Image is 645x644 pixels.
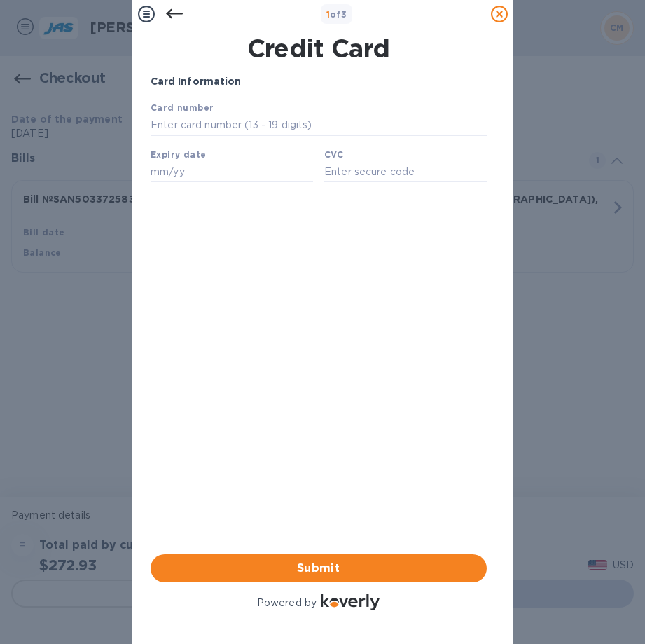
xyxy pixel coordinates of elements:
b: of 3 [326,9,347,20]
b: Card Information [151,76,242,87]
p: Powered by [257,596,317,610]
img: Logo [321,594,380,610]
iframe: Your browser does not support iframes [151,100,487,186]
span: Submit [162,560,476,577]
button: Submit [151,554,487,582]
h1: Credit Card [145,34,492,63]
span: 1 [326,9,330,20]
